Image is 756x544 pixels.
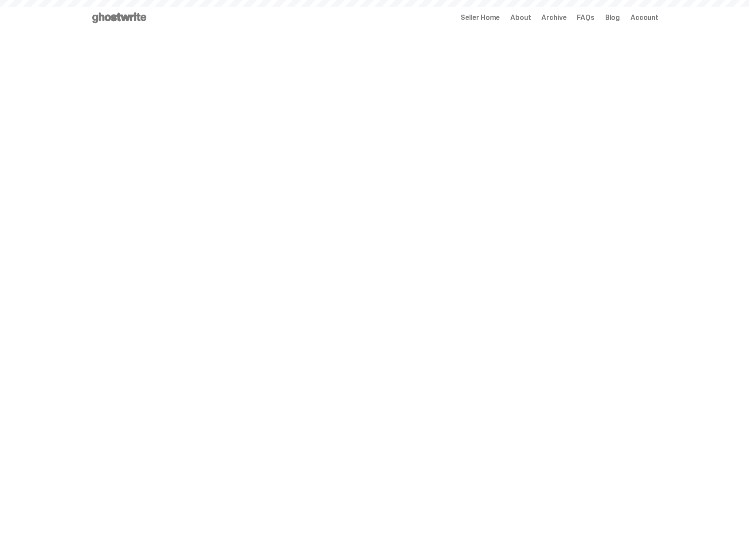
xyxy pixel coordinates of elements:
[631,14,658,21] a: Account
[461,14,500,21] a: Seller Home
[577,14,594,21] a: FAQs
[510,14,531,21] a: About
[541,14,566,21] a: Archive
[605,14,620,21] a: Blog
